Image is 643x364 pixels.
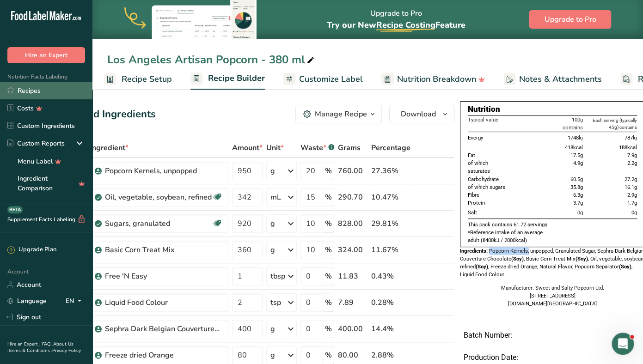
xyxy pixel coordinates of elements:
span: 2.9g [627,192,637,198]
div: Waste [300,142,334,153]
span: Ingredients: [460,248,488,254]
div: g [270,350,275,361]
b: (Soy) [619,263,631,270]
th: 100g contains [512,115,584,132]
span: 1.7g [627,200,637,206]
span: Recipe Setup [122,73,172,85]
div: g [270,218,275,229]
span: 3.7g [573,200,583,206]
a: Terms & Conditions . [8,347,52,354]
span: Try our New Feature [326,19,465,30]
div: Freeze dried Orange [105,350,220,361]
th: Each serving (typically 45g) contains [585,115,637,132]
span: 188kcal [619,144,637,151]
div: tsp [270,297,281,308]
div: g [270,165,275,176]
button: Upgrade to Pro [529,10,611,29]
a: Recipe Setup [104,69,172,90]
span: Upgrade to Pro [544,14,596,25]
span: 0g [631,209,637,216]
div: Basic Corn Treat Mix [105,244,220,255]
div: Manage Recipe [315,109,367,120]
span: Unit [266,142,284,153]
div: BETA [7,206,23,213]
div: 290.70 [338,192,367,203]
span: 35.8g [570,184,583,190]
a: Nutrition Breakdown [381,69,485,90]
a: Hire an Expert . [7,341,40,347]
div: EN [66,295,85,306]
div: Oil, vegetable, soybean, refined [105,192,212,203]
span: 60.5g [570,176,583,182]
span: Notes & Attachments [519,73,602,85]
span: Grams [338,142,361,153]
span: 418kcal [565,144,583,151]
a: Notes & Attachments [503,69,602,90]
div: 324.00 [338,244,367,255]
span: 27.2g [625,176,637,182]
div: mL [270,192,281,203]
button: Manage Recipe [295,105,382,123]
div: 0.43% [371,271,410,282]
p: Production Date: [464,352,641,363]
span: 6.3g [573,192,583,198]
div: Nutrition [468,103,637,115]
div: Sephra Dark Belgian Couverture Chocolate [105,323,220,334]
td: of which sugars [468,183,512,191]
b: (Soy) [576,255,588,262]
span: Customize Label [299,73,363,85]
td: Fat [468,152,512,159]
a: Language [7,293,47,309]
p: Batch Number: [464,330,641,341]
a: FAQ . [42,341,53,347]
span: 16.1g [625,184,637,190]
div: Los Angeles Artisan Popcorn - 380 ml [107,51,316,68]
b: (Soy) [476,263,488,270]
td: Carbohydrate [468,176,512,183]
span: Recipe Builder [208,72,265,85]
iframe: Intercom live chat [612,333,634,355]
a: Recipe Builder [190,68,265,90]
td: Protein [468,199,512,207]
td: Fibre [468,191,512,199]
div: Custom Reports [7,139,65,148]
div: 11.83 [338,271,367,282]
span: 4.9g [573,160,583,166]
span: Percentage [371,142,410,153]
div: Liquid Food Colour [105,297,220,308]
div: 27.36% [371,165,410,176]
span: 7.9g [627,152,637,158]
span: 17.5g [570,152,583,158]
span: Nutrition Breakdown [397,73,476,85]
button: Hire an Expert [7,47,85,63]
div: Popcorn Kernels, unpopped [105,165,220,176]
td: of which saturates [468,159,512,175]
td: Energy [468,132,512,144]
p: This pack contains 61.72 servings [468,221,637,229]
div: 14.4% [371,323,410,334]
div: Add Ingredients [80,107,156,122]
div: Upgrade Plan [7,245,56,255]
div: Upgrade to Pro [326,0,465,39]
button: Download [389,105,454,123]
div: 0.28% [371,297,410,308]
span: *Reference intake of an average adult (8400kJ / 2000kcal) [468,229,543,243]
span: 1748kj [568,134,583,141]
a: Privacy Policy [52,347,81,354]
th: Typical value [468,115,512,132]
td: Salt [468,207,512,219]
div: 80.00 [338,350,367,361]
div: Free 'N Easy [105,271,220,282]
b: (Soy) [511,255,524,262]
span: Download [401,109,436,120]
div: g [270,244,275,255]
div: 7.89 [338,297,367,308]
a: About Us . [7,341,73,354]
span: Amount [232,142,263,153]
div: g [270,323,275,334]
span: 0g [577,209,583,216]
span: Ingredient [90,142,129,153]
div: 760.00 [338,165,367,176]
span: 2.2g [627,160,637,166]
div: 10.47% [371,192,410,203]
